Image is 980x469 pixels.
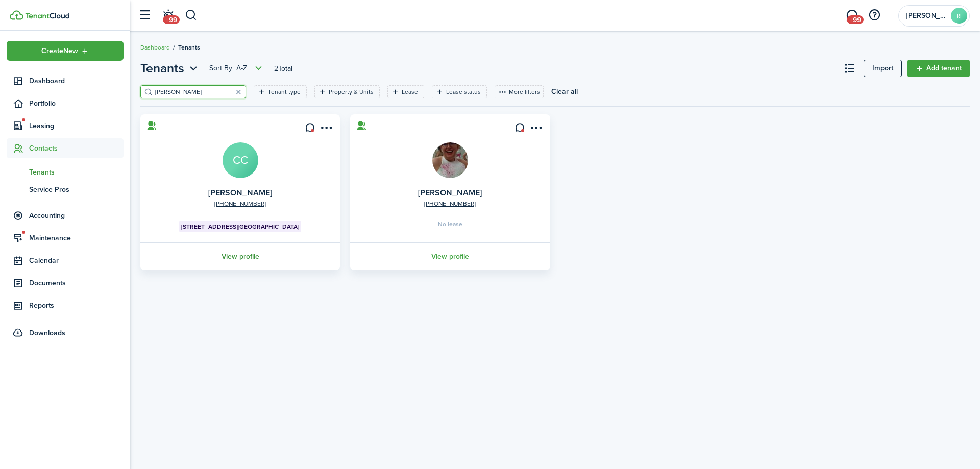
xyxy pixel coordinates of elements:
button: Tenants [140,59,200,78]
avatar-text: RI [951,8,967,24]
filter-tag-label: Lease [402,87,418,96]
span: Tenants [178,43,200,52]
a: Dashboard [140,43,170,52]
a: CC [223,142,258,178]
button: Open sidebar [135,6,154,25]
span: Reports [29,300,124,311]
span: Leasing [29,120,124,131]
button: Clear all [551,85,578,98]
a: View profile [349,242,551,270]
filter-tag-label: Lease status [446,87,481,96]
button: Open menu [7,41,124,61]
a: Dashboard [7,71,124,91]
span: Calendar [29,255,124,266]
a: [PHONE_NUMBER] [214,199,266,208]
span: Maintenance [29,233,124,243]
span: No lease [438,221,462,227]
span: Contacts [29,143,124,154]
span: Sort by [209,63,236,73]
img: TenantCloud [25,13,69,19]
button: Open menu [528,122,544,136]
a: [PHONE_NUMBER] [424,199,476,208]
span: Tenants [140,59,184,78]
img: TenantCloud [10,10,23,20]
a: Service Pros [7,181,124,198]
button: Open menu [317,122,334,136]
span: +99 [847,15,864,24]
span: Portfolio [29,98,124,109]
a: Notifications [158,3,178,29]
span: RANDALL INVESTMENT PROPERTIES [906,12,947,19]
button: Open menu [140,59,200,78]
span: Tenants [29,167,124,178]
a: View profile [139,242,341,270]
button: Search [185,7,198,24]
a: Messaging [842,3,862,29]
filter-tag: Open filter [432,85,487,98]
input: Search here... [153,87,242,97]
filter-tag-label: Tenant type [268,87,301,96]
button: Open menu [209,62,265,75]
span: A-Z [236,63,247,73]
span: Downloads [29,328,65,338]
span: Documents [29,278,124,288]
span: +99 [163,15,180,24]
a: [PERSON_NAME] [418,187,482,199]
span: [STREET_ADDRESS][GEOGRAPHIC_DATA] [181,222,299,231]
a: Tenants [7,163,124,181]
span: Accounting [29,210,124,221]
filter-tag: Open filter [387,85,424,98]
filter-tag-label: Property & Units [329,87,374,96]
span: Service Pros [29,184,124,195]
button: More filters [495,85,544,98]
a: Add tenant [907,60,970,77]
filter-tag: Open filter [314,85,380,98]
header-page-total: 2 Total [274,63,292,74]
a: Reports [7,295,124,315]
filter-tag: Open filter [254,85,307,98]
button: Clear search [231,85,246,99]
button: Sort byA-Z [209,62,265,75]
img: Darbi OConnor [432,142,468,178]
a: Import [864,60,902,77]
a: [PERSON_NAME] [208,187,272,199]
span: Create New [41,47,78,55]
span: Dashboard [29,76,124,86]
button: Open resource center [866,7,883,24]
